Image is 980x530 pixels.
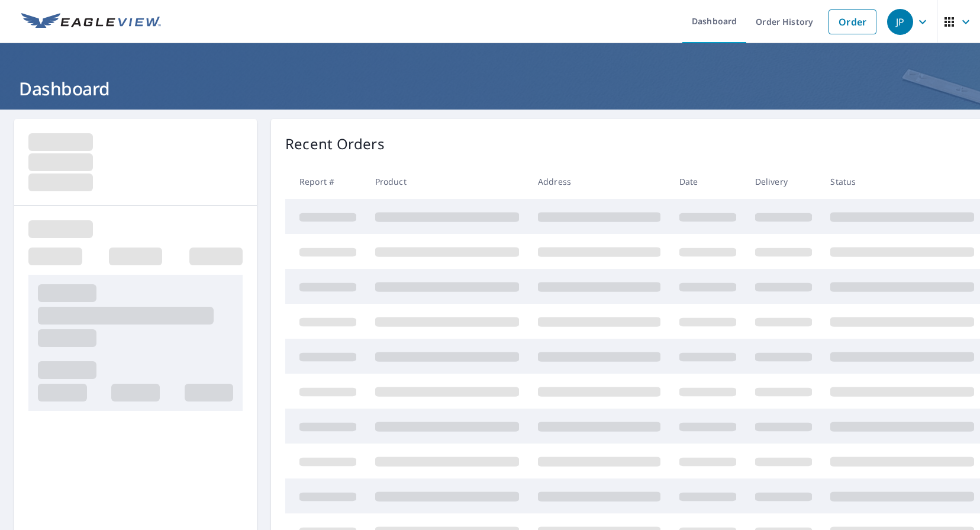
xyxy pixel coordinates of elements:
th: Product [366,164,528,199]
th: Delivery [746,164,821,199]
a: Order [829,9,876,34]
th: Address [528,164,670,199]
th: Report # [285,164,366,199]
h1: Dashboard [14,76,966,101]
p: Recent Orders [285,133,385,155]
div: JP [887,9,913,35]
th: Date [670,164,746,199]
img: EV Logo [21,13,161,31]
